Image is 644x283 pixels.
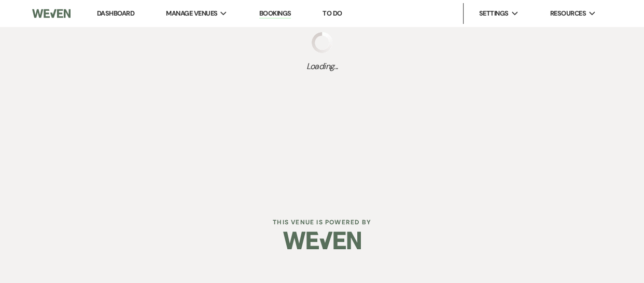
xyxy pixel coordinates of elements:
[166,8,217,19] span: Manage Venues
[306,60,338,73] span: Loading...
[479,8,509,19] span: Settings
[97,9,134,18] a: Dashboard
[283,222,361,259] img: Weven Logo
[550,8,586,19] span: Resources
[259,9,291,19] a: Bookings
[312,32,332,53] img: loading spinner
[323,9,342,18] a: To Do
[32,3,71,24] img: Weven Logo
